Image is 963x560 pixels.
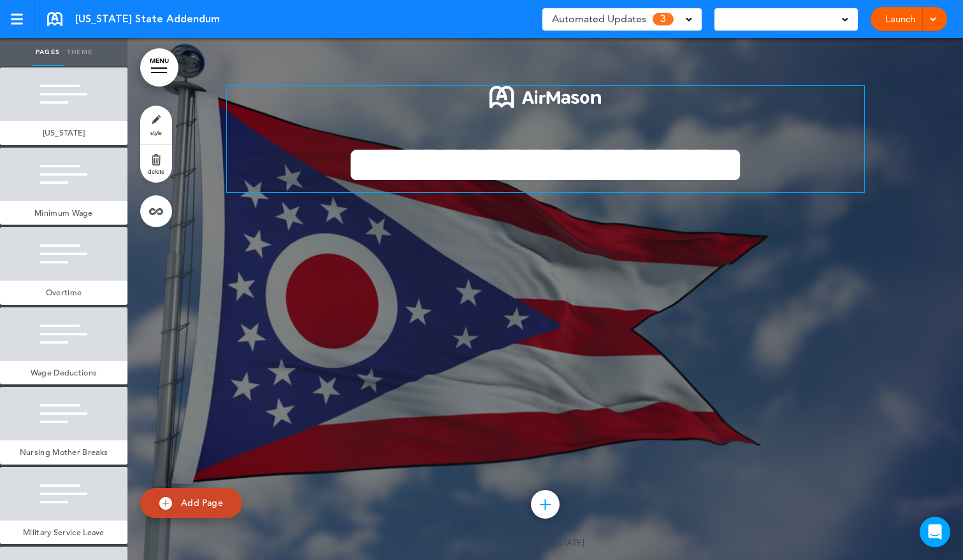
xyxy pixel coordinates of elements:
span: — [531,537,539,547]
a: Add Page [140,488,242,518]
span: Add Page [181,497,223,508]
a: Theme [64,38,96,66]
span: Automated Updates [552,10,646,28]
a: MENU [140,48,178,87]
span: Wage Deductions [31,367,98,378]
a: style [140,106,172,144]
img: 1722553576973-Airmason_logo_White.png [489,86,601,108]
img: add.svg [159,497,172,510]
div: Open Intercom Messenger [920,517,950,547]
span: [US_STATE] [542,537,584,547]
a: delete [140,144,172,183]
a: Launch [880,7,920,31]
span: style [150,129,162,136]
span: Nursing Mother Breaks [20,447,108,458]
span: delete [148,167,164,175]
span: Military Service Leave [23,527,105,538]
span: 3 [653,13,674,25]
span: [US_STATE] State Addendum [75,12,220,26]
span: Minimum Wage [34,207,93,218]
span: [US_STATE] [43,127,85,138]
a: Pages [32,38,64,66]
span: Overtime [46,287,82,298]
span: 1 / 10 [507,537,528,547]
